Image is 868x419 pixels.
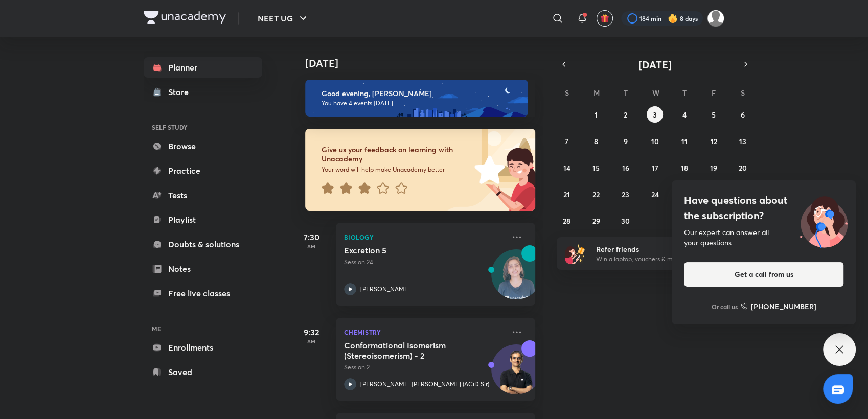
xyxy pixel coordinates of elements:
[684,262,843,287] button: Get a call from us
[735,159,751,176] button: September 20, 2025
[712,302,738,311] p: Or call us
[647,186,663,202] button: September 24, 2025
[360,380,489,389] p: [PERSON_NAME] [PERSON_NAME] (ACiD Sir)
[588,106,604,123] button: September 1, 2025
[622,190,629,199] abbr: September 23, 2025
[618,213,634,229] button: September 30, 2025
[597,10,613,27] button: avatar
[344,231,505,243] p: Biology
[618,106,634,123] button: September 2, 2025
[144,136,262,156] a: Browse
[144,337,262,358] a: Enrollments
[710,163,717,173] abbr: September 19, 2025
[291,326,332,338] h5: 9:32
[741,301,816,312] a: [PHONE_NUMBER]
[739,136,746,146] abbr: September 13, 2025
[144,11,226,26] a: Company Logo
[344,326,505,338] p: Chemistry
[588,159,604,176] button: September 15, 2025
[565,136,568,146] abbr: September 7, 2025
[144,283,262,304] a: Free live classes
[592,163,600,173] abbr: September 15, 2025
[705,133,722,149] button: September 12, 2025
[144,160,262,181] a: Practice
[739,163,747,173] abbr: September 20, 2025
[596,254,722,264] p: Win a laptop, vouchers & more
[322,145,471,164] h6: Give us your feedback on learning with Unacademy
[571,57,739,72] button: [DATE]
[291,231,332,243] h5: 7:30
[440,129,535,211] img: feedback_image
[144,82,262,102] a: Store
[144,57,262,78] a: Planner
[322,89,519,98] h6: Good evening, [PERSON_NAME]
[624,136,628,146] abbr: September 9, 2025
[565,243,585,264] img: referral
[559,159,575,176] button: September 14, 2025
[600,14,609,23] img: avatar
[252,8,315,29] button: NEET UG
[621,216,630,226] abbr: September 30, 2025
[322,99,519,107] p: You have 4 events [DATE]
[668,13,678,24] img: streak
[322,166,471,174] p: Your word will help make Unacademy better
[563,216,570,226] abbr: September 28, 2025
[563,190,570,199] abbr: September 21, 2025
[344,245,471,255] h5: Excretion 5
[592,216,600,226] abbr: September 29, 2025
[712,110,716,120] abbr: September 5, 2025
[595,110,598,120] abbr: September 1, 2025
[588,186,604,202] button: September 22, 2025
[492,350,541,399] img: Avatar
[651,190,658,199] abbr: September 24, 2025
[735,106,751,123] button: September 6, 2025
[360,285,410,294] p: [PERSON_NAME]
[565,88,569,98] abbr: Sunday
[344,258,505,267] p: Session 24
[741,88,745,98] abbr: Saturday
[144,234,262,254] a: Doubts & solutions
[344,340,471,361] h5: Conformational Isomerism (Stereoisomerism) - 2
[144,320,262,337] h6: ME
[707,10,724,27] img: Payal
[681,136,687,146] abbr: September 11, 2025
[751,301,816,312] h6: [PHONE_NUMBER]
[305,80,528,117] img: evening
[638,58,672,72] span: [DATE]
[588,133,604,149] button: September 8, 2025
[647,106,663,123] button: September 3, 2025
[144,185,262,205] a: Tests
[652,88,659,98] abbr: Wednesday
[705,159,722,176] button: September 19, 2025
[144,259,262,279] a: Notes
[144,11,226,24] img: Company Logo
[680,163,688,173] abbr: September 18, 2025
[653,110,657,120] abbr: September 3, 2025
[492,255,541,304] img: Avatar
[593,88,600,98] abbr: Monday
[647,133,663,149] button: September 10, 2025
[144,209,262,230] a: Playlist
[647,159,663,176] button: September 17, 2025
[291,338,332,344] p: AM
[735,133,751,149] button: September 13, 2025
[624,110,627,120] abbr: September 2, 2025
[682,110,686,120] abbr: September 4, 2025
[651,136,658,146] abbr: September 10, 2025
[618,133,634,149] button: September 9, 2025
[291,243,332,249] p: AM
[144,119,262,136] h6: SELF STUDY
[594,136,598,146] abbr: September 8, 2025
[344,363,505,372] p: Session 2
[676,159,692,176] button: September 18, 2025
[741,110,745,120] abbr: September 6, 2025
[618,186,634,202] button: September 23, 2025
[682,88,686,98] abbr: Thursday
[676,133,692,149] button: September 11, 2025
[596,244,722,254] h6: Refer friends
[592,190,600,199] abbr: September 22, 2025
[624,88,628,98] abbr: Tuesday
[622,163,629,173] abbr: September 16, 2025
[791,193,856,248] img: ttu_illustration_new.svg
[684,227,843,248] div: Our expert can answer all your questions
